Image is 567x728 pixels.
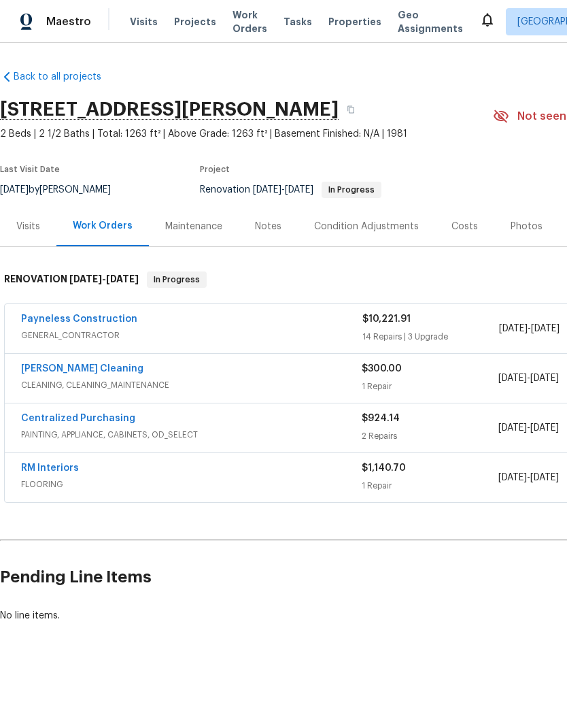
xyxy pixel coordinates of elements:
div: Maintenance [165,220,222,233]
button: Copy Address [339,97,363,122]
span: GENERAL_CONTRACTOR [21,329,362,342]
span: [DATE] [285,185,313,195]
span: - [499,322,560,335]
a: RM Interiors [21,463,79,473]
span: [DATE] [498,374,527,383]
span: [DATE] [498,473,527,482]
span: FLOORING [21,478,362,491]
span: - [69,274,139,284]
span: [DATE] [106,274,139,284]
div: Work Orders [73,219,133,233]
div: Costs [451,220,478,233]
div: 14 Repairs | 3 Upgrade [362,330,499,344]
div: 2 Repairs [362,429,498,443]
span: - [498,421,559,435]
span: [DATE] [530,473,559,482]
div: Photos [511,220,543,233]
span: $1,140.70 [362,463,406,473]
span: [DATE] [499,324,528,333]
a: [PERSON_NAME] Cleaning [21,364,143,374]
div: 1 Repair [362,380,498,393]
span: Maestro [46,15,91,29]
div: Condition Adjustments [314,220,419,233]
span: - [253,185,313,195]
span: Visits [130,15,158,29]
span: Tasks [283,17,312,27]
span: PAINTING, APPLIANCE, CABINETS, OD_SELECT [21,428,362,442]
span: [DATE] [530,423,559,433]
span: [DATE] [531,324,560,333]
span: In Progress [148,273,205,286]
div: Visits [16,220,40,233]
div: Notes [255,220,281,233]
span: [DATE] [530,374,559,383]
span: [DATE] [498,423,527,433]
span: [DATE] [69,274,102,284]
span: - [498,371,559,385]
h6: RENOVATION [4,271,139,288]
span: Work Orders [233,8,267,35]
a: Centralized Purchasing [21,414,135,423]
a: Payneless Construction [21,314,137,324]
span: $10,221.91 [362,314,411,324]
span: Properties [328,15,381,29]
span: [DATE] [253,185,281,195]
span: In Progress [323,186,380,194]
span: Project [200,165,230,173]
span: - [498,471,559,484]
span: CLEANING, CLEANING_MAINTENANCE [21,378,362,392]
div: 1 Repair [362,479,498,493]
span: $924.14 [362,414,400,423]
span: Renovation [200,185,381,195]
span: $300.00 [362,364,402,374]
span: Geo Assignments [398,8,463,35]
span: Projects [174,15,216,29]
